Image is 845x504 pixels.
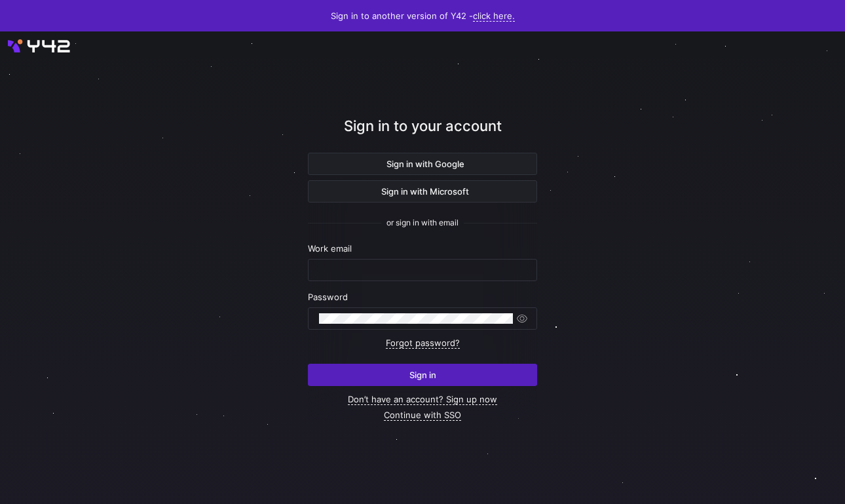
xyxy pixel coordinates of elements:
[473,10,515,22] a: click here.
[308,364,537,386] button: Sign in
[386,338,460,349] a: Forgot password?
[308,115,537,153] div: Sign in to your account
[376,186,469,197] span: Sign in with Microsoft
[386,218,459,227] span: or sign in with email
[384,410,461,421] a: Continue with SSO
[409,370,436,380] span: Sign in
[308,292,348,302] span: Password
[381,159,464,169] span: Sign in with Google
[348,394,497,405] a: Don’t have an account? Sign up now
[308,180,537,203] button: Sign in with Microsoft
[308,153,537,175] button: Sign in with Google
[308,243,352,254] span: Work email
